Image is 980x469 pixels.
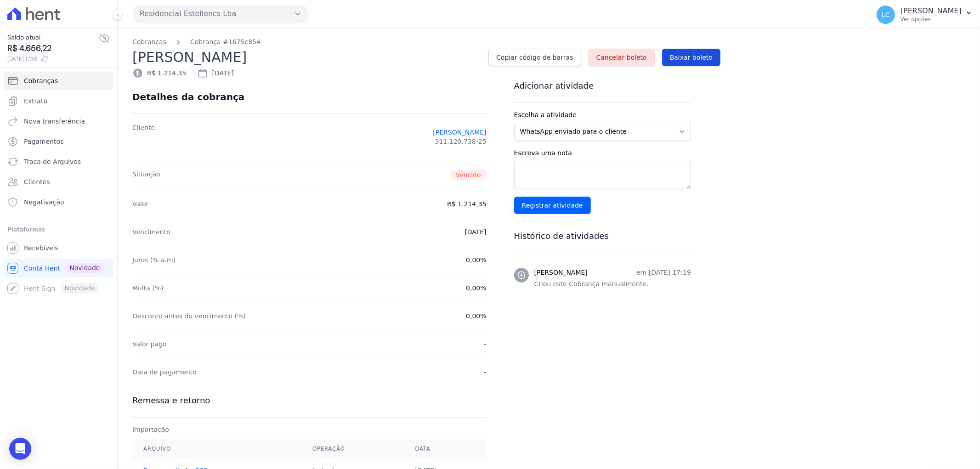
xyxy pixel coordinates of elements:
[301,440,404,458] th: Operação
[132,367,197,377] dt: Data de pagamento
[197,68,233,79] div: [DATE]
[24,177,50,186] span: Clientes
[514,80,691,91] h3: Adicionar atividade
[24,157,81,166] span: Troca de Arquivos
[132,395,487,406] h3: Remessa e retorno
[447,199,486,209] dd: R$ 1.214,35
[496,53,573,62] span: Copiar código de barras
[4,132,113,151] a: Pagamentos
[4,259,113,277] a: Conta Hent Novidade
[7,33,99,42] span: Saldo atual
[901,16,962,23] p: Ver opções
[450,170,487,181] span: Vencido
[4,153,113,171] a: Troca de Arquivos
[514,110,691,120] label: Escolha a atividade
[9,438,31,460] div: Open Intercom Messenger
[7,72,110,298] nav: Sidebar
[132,283,164,293] dt: Multa (%)
[132,311,246,321] dt: Desconto antes do vencimento (%)
[132,68,186,79] div: R$ 1.214,35
[534,268,588,277] h3: [PERSON_NAME]
[901,6,962,16] p: [PERSON_NAME]
[435,137,487,146] span: 311.120.738-25
[404,440,486,458] th: Data
[132,47,481,68] h2: [PERSON_NAME]
[4,173,113,191] a: Clientes
[24,243,58,253] span: Recebíveis
[869,2,980,28] button: LC [PERSON_NAME] Ver opções
[4,239,113,257] a: Recebíveis
[7,224,110,235] div: Plataformas
[132,37,965,47] nav: Breadcrumb
[132,227,170,237] dt: Vencimento
[132,425,487,434] div: Importação
[589,49,655,66] a: Cancelar boleto
[132,339,167,349] dt: Valor pago
[132,91,244,102] div: Detalhes da cobrança
[7,42,99,55] span: R$ 4.656,22
[466,255,486,265] dd: 0,00%
[132,123,155,151] dt: Cliente
[7,55,99,63] span: [DATE] 17:38
[24,137,63,146] span: Pagamentos
[534,279,691,289] p: Criou este Cobrança manualmente.
[66,263,103,273] span: Novidade
[190,37,261,47] a: Cobrança #1675c854
[662,49,720,66] a: Baixar boleto
[24,76,58,85] span: Cobranças
[24,96,47,106] span: Extrato
[132,199,148,209] dt: Valor
[484,339,487,349] dd: -
[4,193,113,211] a: Negativação
[132,170,160,181] dt: Situação
[132,255,176,265] dt: Juros (% a.m)
[132,5,309,23] button: Residencial Estellencs Lba
[465,227,486,237] dd: [DATE]
[24,117,85,126] span: Nova transferência
[433,128,486,137] a: [PERSON_NAME]
[636,268,691,277] p: em [DATE] 17:19
[24,198,64,207] span: Negativação
[488,49,581,66] a: Copiar código de barras
[4,112,113,130] a: Nova transferência
[514,197,591,214] input: Registrar atividade
[514,148,691,158] label: Escreva uma nota
[596,53,647,62] span: Cancelar boleto
[24,264,60,273] span: Conta Hent
[466,283,486,293] dd: 0,00%
[132,440,301,458] th: Arquivo
[466,311,486,321] dd: 0,00%
[882,11,890,18] span: LC
[4,72,113,90] a: Cobranças
[132,37,166,47] a: Cobranças
[670,53,713,62] span: Baixar boleto
[484,367,487,377] dd: -
[4,92,113,110] a: Extrato
[514,231,691,242] h3: Histórico de atividades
